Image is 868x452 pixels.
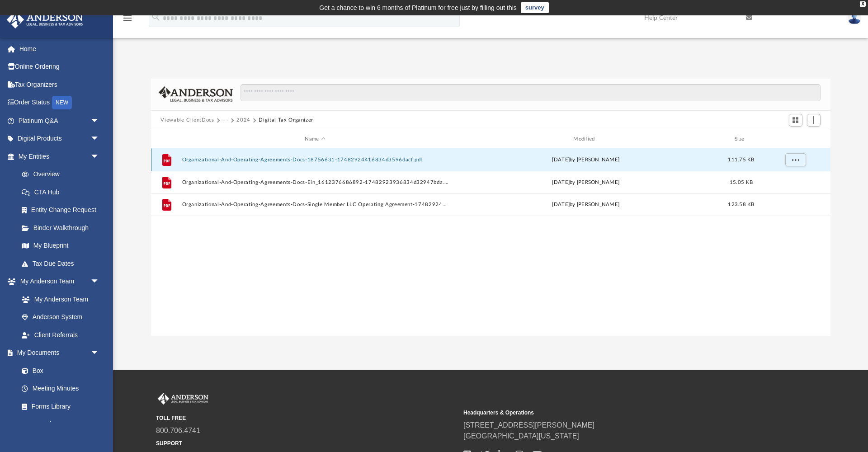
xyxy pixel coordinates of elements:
[90,147,108,166] span: arrow_drop_down
[763,135,826,143] div: id
[52,96,72,109] div: NEW
[6,94,113,112] a: Order StatusNEW
[13,201,113,219] a: Entity Change Request
[860,1,866,7] div: close
[6,75,113,94] a: Tax Organizers
[728,157,754,162] span: 111.75 KB
[156,427,200,434] a: 800.706.4741
[182,202,448,208] button: Organizational-And-Operating-Agreements-Docs-Single Member LLC Operating Agreement-17482924586834...
[90,273,108,291] span: arrow_drop_down
[785,153,806,167] button: More options
[6,344,108,362] a: My Documentsarrow_drop_down
[723,135,759,143] div: Size
[222,116,228,124] button: ···
[453,179,719,187] div: [DATE] by [PERSON_NAME]
[156,393,210,405] img: Anderson Advisors Platinum Portal
[521,2,549,13] a: survey
[13,415,108,433] a: Notarize
[6,112,113,130] a: Platinum Q&Aarrow_drop_down
[90,112,108,130] span: arrow_drop_down
[848,11,861,24] img: User Pic
[463,421,594,429] a: [STREET_ADDRESS][PERSON_NAME]
[463,409,764,417] small: Headquarters & Operations
[13,183,113,201] a: CTA Hub
[452,135,719,143] div: Modified
[13,326,108,344] a: Client Referrals
[151,148,830,336] div: grid
[259,116,313,124] button: Digital Tax Organizer
[182,157,448,163] button: Organizational-And-Operating-Agreements-Docs-18756631-17482924416834d3596dacf.pdf
[122,17,133,24] a: menu
[156,439,457,447] small: SUPPORT
[13,362,104,380] a: Box
[789,114,802,127] button: Switch to Grid View
[151,12,161,22] i: search
[319,2,517,13] div: Get a chance to win 6 months of Platinum for free just by filling out this
[122,13,133,24] i: menu
[13,380,108,398] a: Meeting Minutes
[6,273,108,291] a: My Anderson Teamarrow_drop_down
[90,130,108,148] span: arrow_drop_down
[13,165,113,184] a: Overview
[6,130,113,148] a: Digital Productsarrow_drop_down
[241,84,820,101] input: Search files and folders
[90,344,108,363] span: arrow_drop_down
[181,135,448,143] div: Name
[453,156,719,164] div: [DATE] by [PERSON_NAME]
[182,179,448,185] button: Organizational-And-Operating-Agreements-Docs-Ein_1612376686892-17482923936834d32947bda.pdf
[13,290,104,308] a: My Anderson Team
[729,180,752,185] span: 15.05 KB
[13,219,113,237] a: Binder Walkthrough
[13,237,108,255] a: My Blueprint
[4,11,86,28] img: Anderson Advisors Platinum Portal
[156,414,457,422] small: TOLL FREE
[728,202,754,207] span: 123.58 KB
[13,308,108,326] a: Anderson System
[463,432,579,440] a: [GEOGRAPHIC_DATA][US_STATE]
[807,114,821,127] button: Add
[6,40,113,58] a: Home
[13,397,104,415] a: Forms Library
[453,201,719,209] div: [DATE] by [PERSON_NAME]
[160,116,214,124] button: Viewable-ClientDocs
[6,147,113,165] a: My Entitiesarrow_drop_down
[236,116,250,124] button: 2024
[13,254,113,273] a: Tax Due Dates
[155,135,177,143] div: id
[6,58,113,76] a: Online Ordering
